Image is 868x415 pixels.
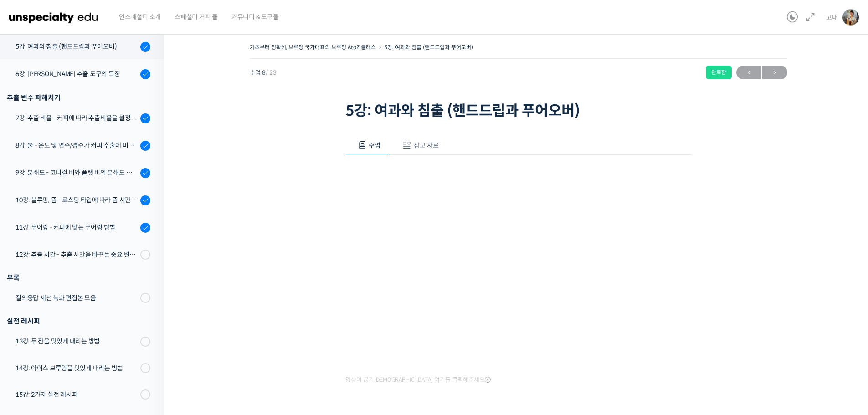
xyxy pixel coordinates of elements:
a: 다음→ [762,66,787,79]
span: 대화 [83,303,94,310]
span: ← [736,67,761,79]
div: 15강: 2가지 실전 레시피 [15,389,138,400]
span: 설정 [141,302,152,310]
div: 14강: 아이스 브루잉을 맛있게 내리는 방법 [15,363,138,373]
div: 실전 레시피 [7,315,150,327]
div: 13강: 두 잔을 맛있게 내리는 방법 [15,336,138,346]
div: 완료함 [706,66,732,79]
a: 설정 [118,289,175,312]
span: 수업 [369,141,380,149]
a: 대화 [60,289,118,312]
div: 추출 변수 파헤치기 [7,92,150,104]
span: → [762,67,787,79]
a: 기초부터 정확히, 브루잉 국가대표의 브루잉 AtoZ 클래스 [250,44,376,51]
div: 6강: [PERSON_NAME] 추출 도구의 특징 [15,69,138,79]
div: 7강: 추출 비율 - 커피에 따라 추출비율을 설정하는 방법 [15,113,138,123]
h1: 5강: 여과와 침출 (핸드드립과 푸어오버) [345,102,692,119]
div: 10강: 블루밍, 뜸 - 로스팅 타입에 따라 뜸 시간을 다르게 해야 하는 이유 [15,195,138,205]
span: 수업 8 [250,70,277,76]
span: 영상이 끊기[DEMOGRAPHIC_DATA] 여기를 클릭해주세요 [345,376,491,384]
span: 고내 [826,13,838,21]
a: 5강: 여과와 침출 (핸드드립과 푸어오버) [384,44,473,51]
div: 11강: 푸어링 - 커피에 맞는 푸어링 방법 [15,222,138,232]
div: 부록 [7,272,150,284]
span: / 23 [266,69,277,77]
span: 참고 자료 [414,141,439,149]
span: 홈 [29,302,34,310]
div: 8강: 물 - 온도 및 연수/경수가 커피 추출에 미치는 영향 [15,140,138,150]
a: 홈 [3,289,60,312]
div: 12강: 추출 시간 - 추출 시간을 바꾸는 중요 변수 파헤치기 [15,250,138,260]
div: 질의응답 세션 녹화 편집본 모음 [15,293,138,303]
div: 5강: 여과와 침출 (핸드드립과 푸어오버) [15,41,138,51]
a: ←이전 [736,66,761,79]
div: 9강: 분쇄도 - 코니컬 버와 플랫 버의 분쇄도 차이는 왜 추출 결과물에 영향을 미치는가 [15,168,138,178]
